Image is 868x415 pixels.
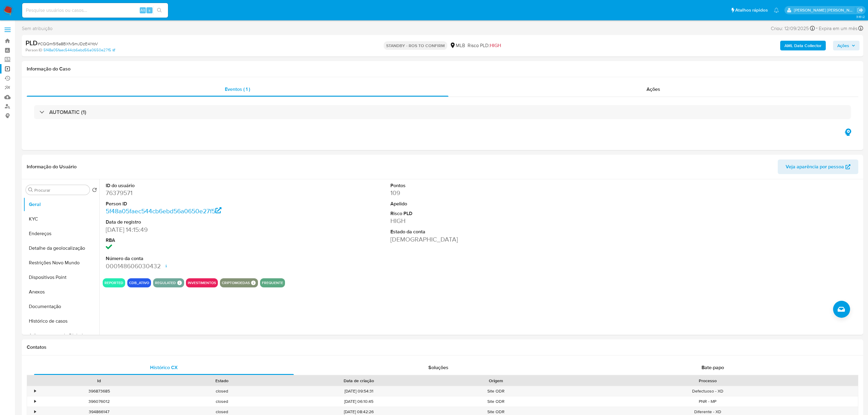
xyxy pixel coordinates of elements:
[106,262,290,270] dd: 000148606030432
[283,396,434,406] div: [DATE] 06:10:45
[390,182,574,189] dt: Pontos
[23,314,99,328] button: Histórico de casos
[23,285,99,299] button: Anexos
[833,41,859,50] button: Ações
[34,399,36,404] div: •
[106,201,290,207] dt: Person ID
[140,7,145,13] span: Alt
[160,386,283,396] div: closed
[794,7,855,13] p: emerson.gomes@mercadopago.com.br
[26,47,42,53] b: Person ID
[819,25,857,32] span: Expira em um mês
[784,41,822,50] b: AML Data Collector
[26,38,38,48] b: PLD
[34,388,36,394] div: •
[735,7,768,13] span: Atalhos rápidos
[106,182,290,189] dt: ID do usuário
[857,7,863,13] a: Sair
[27,344,858,350] h1: Contatos
[390,189,574,197] dd: 109
[816,24,818,33] span: -
[771,24,815,33] div: Criou: 12/09/2025
[150,364,178,371] span: Histórico CX
[38,396,160,406] div: 396076012
[23,241,99,256] button: Detalhe da geolocalização
[490,42,501,49] span: HIGH
[34,105,851,119] div: AUTOMATIC (1)
[23,212,99,226] button: KYC
[160,396,283,406] div: closed
[106,207,222,215] a: 5f48a05faec544cb6ebd56a0650e27f5
[149,7,150,13] span: s
[557,386,858,396] div: Defectuoso - XD
[23,197,99,212] button: Geral
[283,386,434,396] div: [DATE] 09:54:31
[780,41,826,50] button: AML Data Collector
[27,66,858,72] h1: Informação do Caso
[42,378,156,384] div: Id
[22,25,53,32] span: Sem atribuição
[390,201,574,207] dt: Apelido
[49,109,86,115] h3: AUTOMATIC (1)
[786,159,844,174] span: Veja aparência por pessoa
[23,328,99,343] button: Adiantamentos de Dinheiro
[702,364,724,371] span: Bate-papo
[38,386,160,396] div: 396873685
[428,364,448,371] span: Soluções
[43,47,115,53] a: 5f48a05faec544cb6ebd56a0650e27f5
[153,6,166,15] button: search-icon
[23,270,99,285] button: Dispositivos Point
[837,41,849,50] span: Ações
[287,378,430,384] div: Data de criação
[557,396,858,406] div: PNR - MP
[106,189,290,197] dd: 76379571
[450,42,465,49] div: MLB
[225,86,250,93] span: Eventos ( 1 )
[106,237,290,244] dt: RBA
[434,396,557,406] div: Site ODR
[778,159,858,174] button: Veja aparência por pessoa
[28,187,33,192] button: Procurar
[165,378,279,384] div: Estado
[384,41,447,50] p: STANDBY - ROS TO CONFIRM
[106,225,290,234] dd: [DATE] 14:15:49
[34,409,36,415] div: •
[23,299,99,314] button: Documentação
[27,164,77,170] h1: Informação do Usuário
[390,210,574,217] dt: Risco PLD
[774,8,779,13] a: Notificações
[439,378,553,384] div: Origem
[561,378,854,384] div: Processo
[468,42,501,49] span: Risco PLD:
[92,187,97,194] button: Retornar ao pedido padrão
[434,386,557,396] div: Site ODR
[390,217,574,225] dd: HIGH
[390,235,574,244] dd: [DEMOGRAPHIC_DATA]
[23,226,99,241] button: Endereços
[38,41,98,47] span: # CQQm5l5a8BXfvSmJDzE4lYoV
[106,255,290,262] dt: Número da conta
[23,256,99,270] button: Restrições Novo Mundo
[647,86,660,93] span: Ações
[390,228,574,235] dt: Estado da conta
[106,219,290,225] dt: Data de registro
[22,6,168,14] input: Pesquise usuários ou casos...
[34,187,87,193] input: Procurar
